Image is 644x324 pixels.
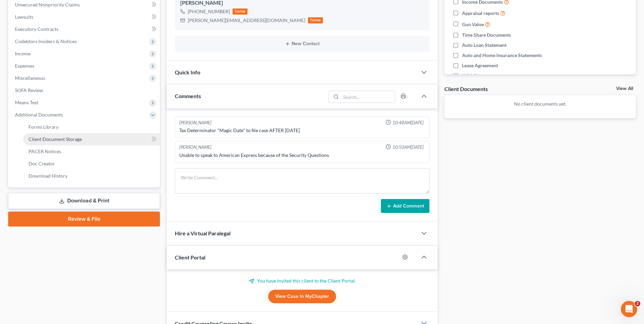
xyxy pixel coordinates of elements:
span: 2 [635,301,640,306]
span: Quick Info [175,69,200,75]
button: New Contact [180,41,424,47]
div: Client Documents [444,85,488,92]
span: Additional Documents [15,112,63,118]
iframe: Intercom live chat [621,301,637,317]
span: Time Share Documents [462,32,511,38]
a: Download History [23,170,160,182]
span: Executory Contracts [15,26,58,32]
a: Lawsuits [10,11,160,23]
button: Add Comment [381,199,429,213]
a: Client Document Storage [23,133,160,145]
span: Miscellaneous [15,75,45,81]
span: Lawsuits [15,14,33,20]
span: Means Test [15,100,38,105]
span: Forms Library [29,124,58,130]
div: Unable to speak to American Express because of the Security Questions [179,152,425,159]
span: Auto and Home Insurance Statements [462,52,542,59]
a: View Case in MyChapter [268,290,336,303]
span: HOA Statement [462,72,496,79]
span: Comments [175,93,201,99]
div: [PERSON_NAME] [179,120,211,126]
div: [PERSON_NAME][EMAIL_ADDRESS][DOMAIN_NAME] [188,17,305,24]
a: View All [616,86,633,91]
div: Tax Determinator "Magic Date" to file case AFTER [DATE] [179,127,425,134]
span: 10:48AM[DATE] [392,120,424,126]
span: Doc Creator [29,161,55,166]
span: Unsecured Nonpriority Claims [15,2,80,7]
span: Lease Agreement [462,62,498,69]
a: Forms Library [23,121,160,133]
a: Doc Creator [23,158,160,170]
span: Gun Value [462,21,484,28]
input: Search... [341,91,395,103]
a: Executory Contracts [10,23,160,35]
span: PACER Notices [29,148,61,154]
span: Client Document Storage [29,136,82,142]
div: home [308,17,323,23]
span: Appraisal reports [462,10,499,17]
p: You have invited this client to the Client Portal. [175,277,429,284]
span: SOFA Review [15,87,43,93]
p: No client documents yet. [450,101,630,107]
a: Review & File [8,212,160,227]
div: home [233,8,247,15]
span: Hire a Virtual Paralegal [175,230,231,236]
span: Client Portal [175,254,205,260]
div: [PERSON_NAME] [179,144,211,150]
span: Download History [29,173,68,179]
a: Download & Print [8,193,160,209]
span: Auto Loan Statement [462,42,507,49]
span: Expenses [15,63,34,69]
span: 10:50AM[DATE] [392,144,424,150]
span: Income [15,51,31,56]
a: SOFA Review [10,84,160,96]
a: PACER Notices [23,145,160,158]
div: [PHONE_NUMBER] [188,8,230,15]
span: Codebtors Insiders & Notices [15,38,77,44]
